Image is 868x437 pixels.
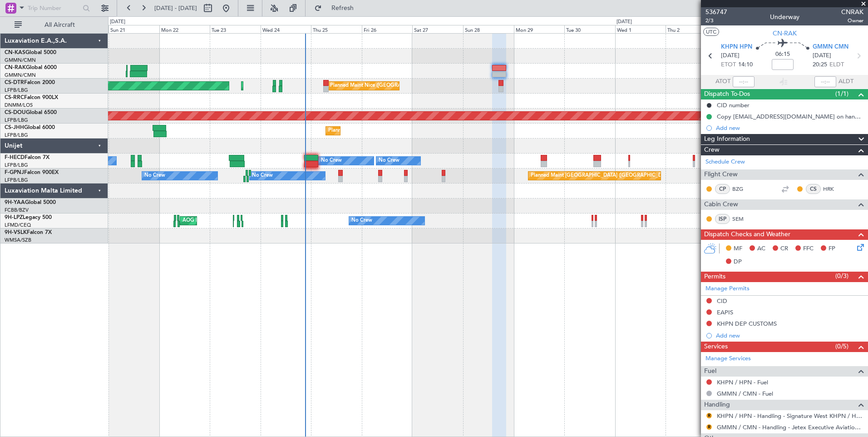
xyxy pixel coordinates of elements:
button: UTC [703,28,719,36]
a: LFPB/LBG [5,117,28,124]
span: 2/3 [705,17,727,25]
a: LFMD/CEQ [5,222,31,228]
div: Sun 21 [108,25,159,33]
button: Refresh [310,1,365,15]
a: Manage Permits [705,284,750,293]
a: 9H-VSLKFalcon 7X [5,230,52,235]
span: CS-RRC [5,95,24,100]
div: Add new [716,124,863,132]
span: 20:25 [813,60,827,70]
span: CS-JHH [5,125,24,130]
span: KHPN HPN [721,43,752,52]
a: CN-RAKGlobal 6000 [5,65,57,70]
div: CS [806,184,821,194]
span: Owner [841,17,863,25]
span: CN-RAK [773,29,797,38]
span: Refresh [324,5,362,11]
a: GMMN / CMN - Handling - Jetex Executive Aviation [GEOGRAPHIC_DATA] GMMN / CMN [717,423,863,431]
div: Thu 2 [666,25,716,33]
button: All Aircraft [10,18,99,32]
div: Wed 1 [615,25,666,33]
div: Underway [770,12,799,22]
span: Services [704,342,728,352]
span: Fuel [704,366,716,377]
a: LFPB/LBG [5,132,28,139]
a: Manage Services [705,354,751,363]
div: KHPN DEP CUSTOMS [717,320,777,328]
a: LFPB/LBG [5,177,28,184]
span: Leg Information [704,134,750,144]
div: Tue 23 [210,25,261,33]
div: Copy [EMAIL_ADDRESS][DOMAIN_NAME] on handling requests [717,113,863,120]
span: GMMN CMN [813,43,848,52]
button: R [706,424,712,430]
span: CS-DOU [5,110,26,115]
span: Dispatch Checks and Weather [704,229,790,240]
span: All Aircraft [24,22,96,28]
a: LFPB/LBG [5,87,28,94]
span: F-HECD [5,155,25,160]
span: CN-RAK [5,65,26,70]
span: Permits [704,272,725,282]
div: No Crew [321,154,342,168]
div: Add new [716,332,863,339]
span: DP [734,258,742,267]
a: 9H-YAAGlobal 5000 [5,200,56,205]
a: BZG [732,185,753,193]
div: Wed 24 [261,25,311,33]
span: 536747 [705,7,727,17]
div: AOG Maint Cannes (Mandelieu) [182,214,255,228]
div: Planned Maint [GEOGRAPHIC_DATA] ([GEOGRAPHIC_DATA]) [328,124,471,138]
a: Schedule Crew [705,158,745,167]
span: [DATE] - [DATE] [154,4,197,12]
input: --:-- [733,76,755,87]
button: R [706,413,712,418]
a: CN-KASGlobal 5000 [5,50,56,55]
a: 9H-LPZLegacy 500 [5,215,52,220]
span: Flight Crew [704,169,738,180]
span: 06:15 [775,50,790,59]
a: GMMN/CMN [5,72,36,79]
a: F-HECDFalcon 7X [5,155,49,160]
span: Handling [704,400,730,410]
span: [DATE] [813,51,831,60]
div: No Crew [144,169,165,183]
div: Tue 30 [564,25,615,33]
div: Planned Maint Nice ([GEOGRAPHIC_DATA]) [330,79,431,93]
div: [DATE] [110,18,125,26]
a: CS-JHHGlobal 6000 [5,125,55,130]
div: Sat 27 [412,25,463,33]
span: AC [757,244,765,253]
div: ISP [715,214,730,224]
a: FCBB/BZV [5,207,29,214]
a: HRK [823,185,843,193]
a: LFPB/LBG [5,162,28,169]
span: [DATE] [721,51,740,60]
span: CNRAK [841,7,863,17]
div: CID number [717,101,750,109]
span: MF [734,244,742,253]
span: FP [829,244,835,253]
div: Mon 29 [514,25,565,33]
a: GMMN/CMN [5,57,36,64]
div: Fri 26 [362,25,413,33]
a: DNMM/LOS [5,102,33,109]
span: 14:10 [738,60,753,70]
a: WMSA/SZB [5,237,31,243]
span: Dispatch To-Dos [704,89,750,99]
span: CS-DTR [5,80,24,85]
span: F-GPNJ [5,170,24,175]
span: 9H-LPZ [5,215,23,220]
div: Planned Maint [GEOGRAPHIC_DATA] ([GEOGRAPHIC_DATA]) [531,169,674,183]
div: Sun 28 [463,25,514,33]
a: F-GPNJFalcon 900EX [5,170,59,175]
span: (0/3) [835,271,848,281]
div: [DATE] [616,18,632,26]
span: CN-KAS [5,50,25,55]
span: ATOT [715,77,730,86]
div: EAPIS [717,308,733,316]
div: No Crew [351,214,372,228]
a: CS-DOUGlobal 6500 [5,110,57,115]
a: SEM [732,215,753,223]
div: Mon 22 [159,25,210,33]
